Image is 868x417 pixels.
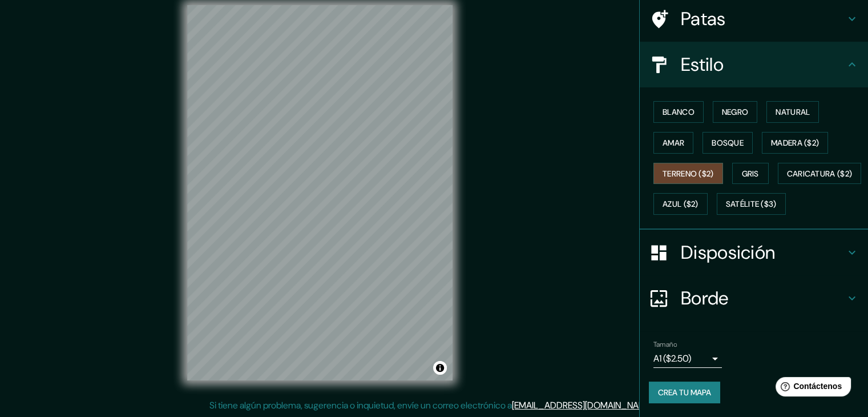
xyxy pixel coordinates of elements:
[681,7,726,31] font: Patas
[653,350,722,368] div: A1 ($2.50)
[640,42,868,87] div: Estilo
[512,399,653,411] a: [EMAIL_ADDRESS][DOMAIN_NAME]
[776,107,810,117] font: Natural
[658,387,711,398] font: Crea tu mapa
[787,169,853,179] font: Caricatura ($2)
[771,138,819,148] font: Madera ($2)
[766,101,819,123] button: Natural
[681,286,729,310] font: Borde
[663,107,695,117] font: Blanco
[433,361,447,375] button: Activar o desactivar atribución
[653,101,704,123] button: Blanco
[653,132,693,154] button: Amar
[663,169,714,179] font: Terreno ($2)
[663,138,684,148] font: Amar
[653,352,691,364] font: A1 ($2.50)
[653,163,723,185] button: Terreno ($2)
[187,5,453,380] canvas: Mapa
[742,169,759,179] font: Gris
[722,107,749,117] font: Negro
[712,138,744,148] font: Bosque
[778,163,862,185] button: Caricatura ($2)
[640,230,868,275] div: Disposición
[732,163,769,185] button: Gris
[681,53,724,77] font: Estilo
[766,372,855,404] iframe: Lanzador de widgets de ayuda
[713,101,758,123] button: Negro
[653,193,708,215] button: Azul ($2)
[681,240,775,264] font: Disposición
[717,193,786,215] button: Satélite ($3)
[649,382,720,403] button: Crea tu mapa
[726,199,777,210] font: Satélite ($3)
[209,399,512,411] font: Si tiene algún problema, sugerencia o inquietud, envíe un correo electrónico a
[762,132,828,154] button: Madera ($2)
[640,275,868,321] div: Borde
[663,199,699,210] font: Azul ($2)
[703,132,753,154] button: Bosque
[653,340,677,349] font: Tamaño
